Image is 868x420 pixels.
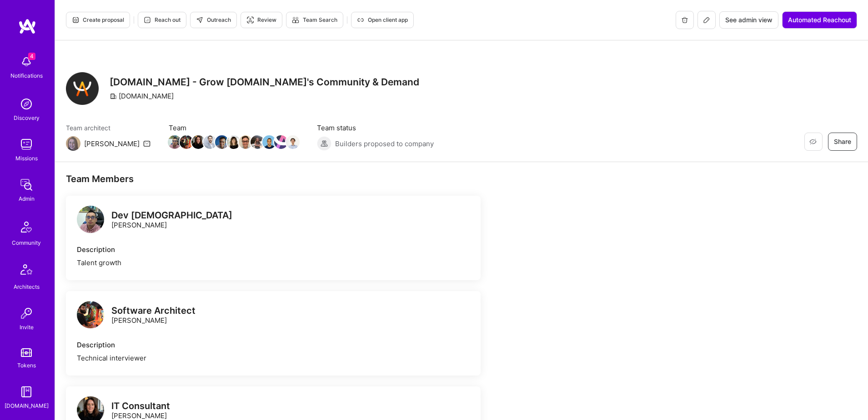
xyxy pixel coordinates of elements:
span: Team status [317,123,434,133]
div: Team Members [66,173,481,185]
button: Review [241,12,282,28]
img: Architects [15,260,37,282]
div: Missions [15,153,38,163]
a: Team Member Avatar [228,134,240,150]
div: Admin [19,194,35,203]
div: Software Architect [111,306,196,316]
i: icon EyeClosed [809,138,817,145]
div: Technical interviewer [77,353,470,363]
span: Open client app [357,16,408,24]
a: logo [77,206,104,235]
img: admin teamwork [17,176,35,194]
span: Create proposal [72,16,124,24]
img: Team Member Avatar [274,135,288,149]
img: logo [77,206,104,233]
img: Company Logo [66,72,99,105]
img: discovery [17,95,35,113]
a: Team Member Avatar [240,134,251,150]
img: Builders proposed to company [317,136,331,151]
a: Team Member Avatar [275,134,287,150]
span: Builders proposed to company [335,139,434,148]
img: Team Member Avatar [251,135,264,149]
div: Community [12,238,41,247]
span: Reach out [144,16,181,24]
div: Tokens [17,361,36,370]
div: Discovery [14,113,40,123]
img: Team Member Avatar [215,135,229,149]
img: Team Member Avatar [191,135,205,149]
div: [PERSON_NAME] [111,211,232,230]
a: Team Member Avatar [263,134,275,150]
span: Share [834,137,851,146]
div: Invite [20,322,34,332]
img: bell [17,53,35,71]
img: Team Member Avatar [239,135,252,149]
button: See admin view [719,11,778,29]
span: Team architect [66,123,151,133]
a: Team Member Avatar [181,134,192,150]
img: logo [18,18,36,35]
button: Open client app [351,12,414,28]
a: Team Member Avatar [169,134,181,150]
div: Talent growth [77,258,470,267]
span: Automated Reachout [788,15,851,25]
div: [PERSON_NAME] [111,306,196,325]
div: Description [77,245,470,254]
h3: [DOMAIN_NAME] - Grow [DOMAIN_NAME]'s Community & Demand [110,76,419,88]
img: Team Architect [66,136,80,151]
a: Team Member Avatar [287,134,299,150]
span: 4 [28,53,35,60]
button: Share [828,133,857,151]
img: logo [77,301,104,328]
img: Team Member Avatar [262,135,276,149]
img: tokens [21,348,32,357]
i: icon Mail [143,140,151,147]
a: Team Member Avatar [204,134,216,150]
div: Description [77,340,470,350]
img: Invite [17,304,35,322]
img: Team Member Avatar [203,135,217,149]
i: icon CompanyGray [110,93,117,100]
i: icon Proposal [72,16,79,24]
img: Team Member Avatar [286,135,300,149]
div: Architects [14,282,40,292]
button: Team Search [286,12,343,28]
span: Team [169,123,299,133]
div: [DOMAIN_NAME] [110,91,174,101]
button: Automated Reachout [782,11,857,29]
div: Dev [DEMOGRAPHIC_DATA] [111,211,232,220]
span: See admin view [725,15,773,25]
a: logo [77,301,104,331]
div: Notifications [10,71,43,80]
button: Reach out [138,12,186,28]
div: IT Consultant [111,401,170,411]
a: Team Member Avatar [216,134,228,150]
button: Create proposal [66,12,130,28]
span: Outreach [196,16,231,24]
a: Team Member Avatar [251,134,263,150]
div: [PERSON_NAME] [84,139,140,148]
img: Team Member Avatar [227,135,241,149]
i: icon Targeter [246,16,254,24]
img: Team Member Avatar [180,135,193,149]
span: Review [246,16,276,24]
img: teamwork [17,135,35,153]
img: guide book [17,383,35,401]
a: Team Member Avatar [192,134,204,150]
span: Team Search [292,16,337,24]
img: Community [15,216,37,238]
button: Outreach [190,12,237,28]
div: [DOMAIN_NAME] [5,401,49,410]
img: Team Member Avatar [168,135,181,149]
